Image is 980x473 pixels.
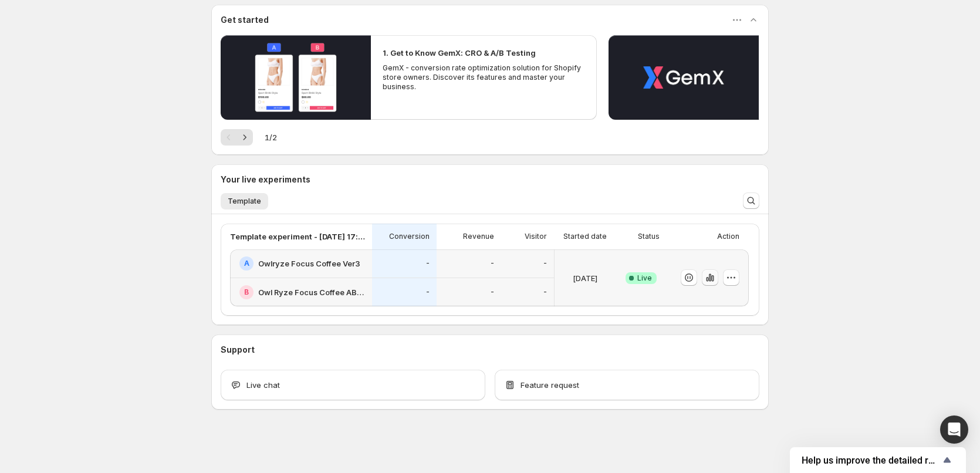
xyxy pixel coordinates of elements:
[389,232,430,241] p: Conversion
[383,47,536,59] h2: 1. Get to Know GemX: CRO & A/B Testing
[940,415,968,444] div: Open Intercom Messenger
[265,131,277,143] span: 1 / 2
[463,232,494,241] p: Revenue
[609,35,759,120] button: Play video
[230,231,365,242] p: Template experiment - [DATE] 17:44:12
[221,35,371,120] button: Play video
[258,286,365,298] h2: Owl Ryze Focus Coffee AB Test Purple Theme
[221,129,253,146] nav: Pagination
[491,259,494,268] p: -
[221,174,310,185] h3: Your live experiments
[637,273,652,283] span: Live
[244,259,249,268] h2: A
[221,344,255,356] h3: Support
[383,63,584,92] p: GemX - conversion rate optimization solution for Shopify store owners. Discover its features and ...
[426,288,430,297] p: -
[802,453,954,467] button: Show survey - Help us improve the detailed report for A/B campaigns
[802,455,940,466] span: Help us improve the detailed report for A/B campaigns
[426,259,430,268] p: -
[638,232,660,241] p: Status
[573,272,597,284] p: [DATE]
[543,288,547,297] p: -
[246,379,280,391] span: Live chat
[236,129,253,146] button: Next
[258,258,360,269] h2: Owlryze Focus Coffee Ver3
[228,197,261,206] span: Template
[743,192,759,209] button: Search and filter results
[244,288,249,297] h2: B
[521,379,579,391] span: Feature request
[717,232,739,241] p: Action
[491,288,494,297] p: -
[221,14,269,26] h3: Get started
[525,232,547,241] p: Visitor
[543,259,547,268] p: -
[563,232,607,241] p: Started date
